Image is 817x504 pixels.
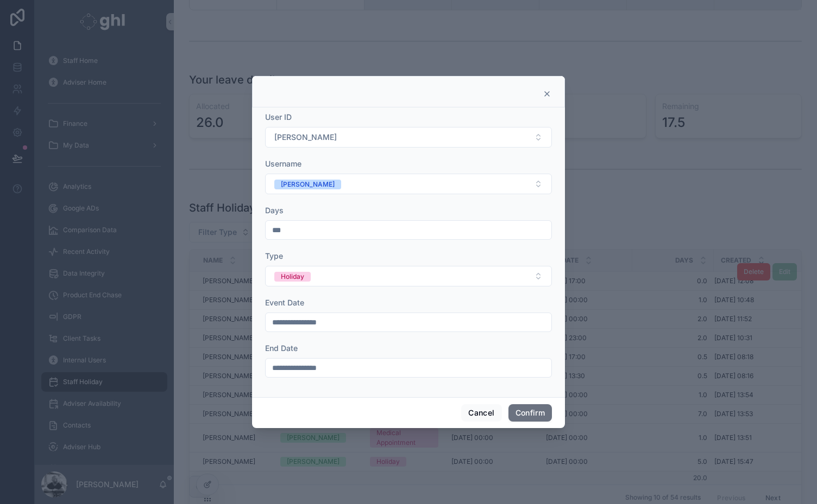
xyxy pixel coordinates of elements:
button: Select Button [265,266,552,286]
button: Confirm [508,404,552,422]
button: Select Button [265,174,552,194]
span: Type [265,251,283,260]
span: End Date [265,343,298,353]
div: [PERSON_NAME] [281,180,335,189]
button: Select Button [265,127,552,148]
span: Username [265,159,301,168]
div: Holiday [281,272,304,282]
span: Event Date [265,298,304,307]
button: Cancel [461,404,501,422]
span: [PERSON_NAME] [274,132,337,143]
span: User ID [265,112,292,122]
span: Days [265,206,284,215]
